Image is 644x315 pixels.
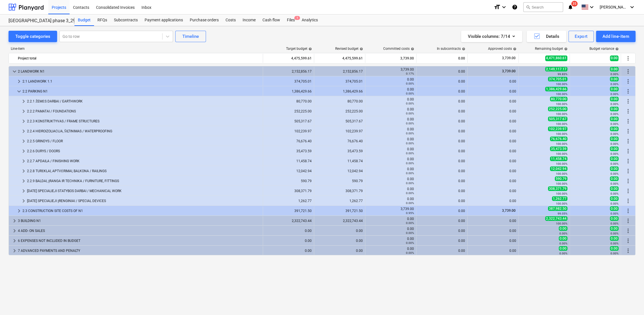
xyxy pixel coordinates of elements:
[610,73,618,76] small: 0.00%
[419,129,465,133] div: 0.00
[610,137,618,141] span: 0.00
[610,186,618,191] span: 0.00
[410,47,414,51] span: help
[406,152,414,155] small: 0.00%
[548,117,567,121] span: 505,317.67
[470,99,516,103] div: 0.00
[494,4,501,11] i: format_size
[20,98,27,105] span: keyboard_arrow_right
[470,179,516,183] div: 0.00
[610,162,618,165] small: 0.00%
[556,122,567,125] small: 100.00%
[571,1,578,7] span: 35
[298,15,321,26] a: Analytics
[20,128,27,135] span: keyboard_arrow_right
[18,236,260,245] div: 6 EXPENSES NOT INCLUDED IN BUDGET
[556,162,567,165] small: 100.00%
[265,169,312,173] div: 12,042.94
[222,15,239,26] div: Costs
[568,31,594,42] button: Export
[610,216,618,221] span: 0.00
[20,118,27,125] span: keyboard_arrow_right
[470,89,516,93] div: 0.00
[406,122,414,125] small: 0.00%
[316,159,363,163] div: 11,458.74
[316,79,363,83] div: 374,705.01
[575,33,588,40] div: Export
[406,182,414,185] small: 0.00%
[406,231,414,234] small: 0.00%
[610,92,618,96] small: 0.00%
[11,227,18,234] span: keyboard_arrow_right
[556,102,567,106] small: 100.00%
[316,119,363,123] div: 505,317.67
[470,159,516,163] div: 0.00
[20,168,27,174] span: keyboard_arrow_right
[625,217,632,224] span: More actions
[555,176,567,181] span: 590.79
[548,77,567,81] span: 374,705.01
[316,149,363,153] div: 35,473.59
[610,196,618,201] span: 0.00
[316,54,363,63] div: 4,475,599.61
[316,129,363,133] div: 102,239.97
[265,119,312,123] div: 505,317.67
[610,102,618,106] small: 0.00%
[610,112,618,116] small: 0.00%
[501,209,516,213] span: 3,739.00
[548,107,567,111] span: 252,225.00
[9,18,68,24] div: [GEOGRAPHIC_DATA] phase 3_2901993/2901994/2901995
[359,47,363,51] span: help
[610,152,618,155] small: 0.00%
[558,73,567,76] small: 99.83%
[556,222,567,225] small: 100.00%
[470,219,516,223] div: 0.00
[27,117,260,126] div: 2.2.3 KONSTRUKTYVAS / FRAME STRUCTURES
[259,15,284,26] div: Cash flow
[488,47,516,51] div: Approved costs
[610,87,618,91] span: 0.00
[610,55,618,61] span: 0.00
[20,178,27,184] span: keyboard_arrow_right
[556,112,567,116] small: 100.00%
[284,15,298,26] a: Files1
[27,147,260,156] div: 2.2.6 DURYS / DOORS
[545,216,567,221] span: 2,322,743.44
[419,89,465,93] div: 0.00
[316,199,363,203] div: 1,262.77
[589,47,619,51] div: Budget variance
[550,157,567,161] span: 11,458.74
[141,15,186,26] div: Payment applications
[610,77,618,81] span: 0.00
[406,201,414,205] small: 0.00%
[548,186,567,191] span: 308,371.79
[625,188,632,194] span: More actions
[610,107,618,111] span: 0.00
[74,15,94,26] a: Budget
[22,77,260,86] div: 2.1 LANDWORK 1.1
[610,206,618,211] span: 0.00
[368,187,414,195] div: 0.00
[265,89,312,93] div: 1,386,429.66
[610,83,618,86] small: 0.00%
[111,15,141,26] a: Subcontracts
[527,31,566,42] button: Details
[27,97,260,106] div: 2.2.1 ŽEMĖS DARBAI / EARTHWORK
[625,237,632,244] span: More actions
[419,179,465,183] div: 0.00
[610,192,618,195] small: 0.00%
[512,4,518,11] i: Knowledge base
[419,229,465,233] div: 0.00
[610,147,618,151] span: 0.00
[175,31,206,42] button: Timeline
[610,157,618,161] span: 0.00
[625,158,632,164] span: More actions
[265,209,312,213] div: 391,721.50
[545,55,567,61] span: 4,471,860.61
[610,67,618,71] span: 0.00
[556,152,567,155] small: 100.00%
[20,148,27,155] span: keyboard_arrow_right
[556,92,567,96] small: 100.00%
